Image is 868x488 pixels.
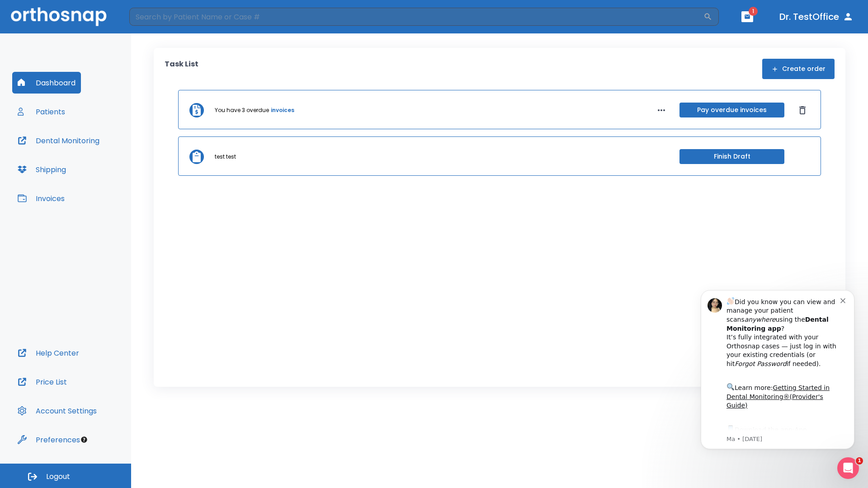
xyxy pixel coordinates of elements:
[679,149,784,164] button: Finish Draft
[12,159,71,180] button: Shipping
[837,457,859,479] iframe: Intercom live chat
[749,7,758,16] span: 1
[12,188,70,209] button: Invoices
[856,457,863,465] span: 1
[215,153,236,161] p: test test
[762,59,835,79] button: Create order
[39,150,120,166] a: App Store
[46,472,70,482] span: Logout
[795,103,810,117] button: Dismiss
[12,429,85,450] button: Preferences
[39,159,153,167] p: Message from Ma, sent 2w ago
[12,130,105,151] button: Dental Monitoring
[11,7,107,26] img: Orthosnap
[80,436,88,444] div: Tooltip anchor
[12,342,85,364] button: Help Center
[129,8,703,26] input: Search by Patient Name or Case #
[165,59,198,79] p: Task List
[12,101,71,122] button: Patients
[153,19,160,27] button: Dismiss notification
[271,106,294,114] a: invoices
[776,9,857,25] button: Dr. TestOffice
[12,371,72,393] button: Price List
[679,103,784,117] button: Pay overdue invoices
[687,277,868,464] iframe: Intercom notifications message
[12,72,81,94] button: Dashboard
[39,147,153,193] div: Download the app: | ​ Let us know if you need help getting started!
[215,106,269,114] p: You have 3 overdue
[12,400,102,422] button: Account Settings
